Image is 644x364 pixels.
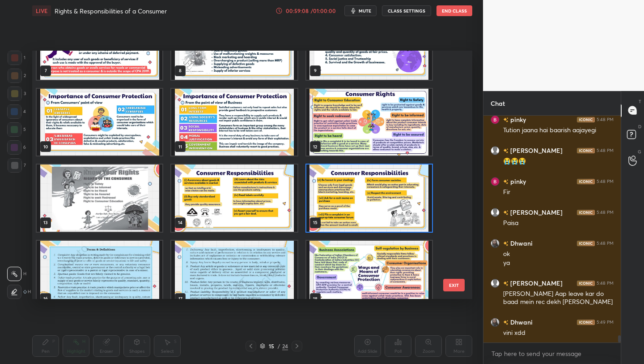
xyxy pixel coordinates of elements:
img: shiftIcon.72a6c929.svg [23,290,27,294]
div: 00:59:08 [284,8,309,13]
img: 1756899032W65KUO.pdf [306,89,432,156]
img: iconic-dark.1390631f.png [577,240,595,246]
img: 89e85491cbff4a42848b9cd90f0273ab.jpg [491,317,500,326]
img: no-rating-badge.077c3623.svg [503,117,508,122]
p: H [28,290,31,294]
div: LIVE [32,5,51,16]
div: 6 [7,140,26,155]
img: 1756899032W65KUO.pdf [37,89,162,156]
h6: [PERSON_NAME] [508,146,563,155]
p: T [639,98,641,105]
div: ok [503,250,614,259]
div: 24 [282,342,288,350]
div: ya [503,259,614,268]
p: Chat [483,91,512,115]
h6: pinky [508,115,526,124]
img: no-rating-badge.077c3623.svg [503,281,508,286]
img: no-rating-badge.077c3623.svg [503,241,508,246]
img: 1756899032W65KUO.pdf [37,165,162,232]
button: End Class [436,5,472,16]
img: iconic-dark.1390631f.png [577,147,595,153]
img: 115ca12229214289b7982c18c73b8d06.58488724_3 [491,177,500,186]
div: 2 [8,69,26,83]
p: H [23,272,26,276]
div: 😭😭😭 [503,157,614,166]
img: 89e85491cbff4a42848b9cd90f0273ab.jpg [491,238,500,247]
img: iconic-dark.1390631f.png [577,209,595,215]
div: 4 [7,104,26,119]
img: 1756899032W65KUO.pdf [171,89,297,156]
div: [PERSON_NAME] Aap leave kar do baad mein rec dekh [PERSON_NAME] [503,290,614,307]
img: no-rating-badge.077c3623.svg [503,148,508,153]
div: 5:48 PM [597,147,614,153]
img: 1756899032W65KUO.pdf [306,165,432,232]
img: 1756899032W65KUO.pdf [37,241,162,308]
div: / 01:00:00 [309,8,337,13]
div: Paisa [503,219,614,228]
img: no-rating-badge.077c3623.svg [503,179,508,184]
div: Fir [503,188,614,197]
button: CLASS SETTINGS [382,5,431,16]
img: no-rating-badge.077c3623.svg [503,320,508,325]
span: mute [359,8,371,14]
h4: Rights & Responsibilities of a Consumer [55,7,167,15]
div: 5:48 PM [597,117,614,122]
img: iconic-dark.1390631f.png [577,280,595,286]
img: iconic-dark.1390631f.png [577,319,595,325]
img: iconic-dark.1390631f.png [577,178,595,184]
img: 115ca12229214289b7982c18c73b8d06.58488724_3 [491,115,500,124]
img: default.png [491,146,500,155]
img: no-rating-badge.077c3623.svg [503,210,508,215]
img: default.png [491,278,500,287]
img: 1756899032W65KUO.pdf [171,165,297,232]
img: 1756899032W65KUO.pdf [171,241,297,308]
h6: Dhwani [508,317,533,327]
div: grid [483,116,621,343]
div: 7 [8,158,26,173]
h6: Dhwani [508,238,533,248]
img: 1756899032W65KUO.pdf [306,241,432,308]
div: 5:48 PM [597,240,614,246]
div: / [278,343,280,349]
div: grid [32,51,457,299]
img: iconic-dark.1390631f.png [577,117,595,122]
div: 5:48 PM [597,280,614,286]
div: 3 [8,87,26,101]
div: 5 [7,122,26,137]
div: 5:48 PM [597,178,614,184]
h6: [PERSON_NAME] [508,278,563,288]
h6: [PERSON_NAME] [508,208,563,217]
img: default.png [491,208,500,217]
div: 5:49 PM [597,319,614,325]
button: mute [344,5,377,16]
p: D [638,123,641,130]
div: 5:48 PM [597,209,614,215]
div: vini xdd [503,329,614,338]
div: 1 [8,51,25,65]
div: Tution jaana hai baarish aajayegi [503,126,614,135]
button: EXIT [443,279,465,291]
div: 15 [267,343,276,349]
h6: pinky [508,177,526,186]
p: G [638,148,641,155]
